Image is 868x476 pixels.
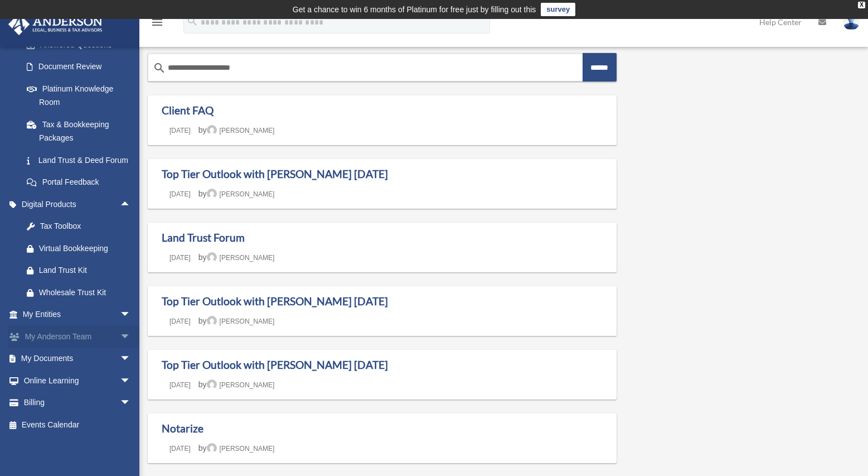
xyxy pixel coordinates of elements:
[8,414,148,436] a: Events Calendar
[207,254,275,262] a: [PERSON_NAME]
[16,237,148,259] a: Virtual Bookkeeping
[162,254,198,262] a: [DATE]
[8,369,148,392] a: Online Learningarrow_drop_down
[162,381,198,389] a: [DATE]
[120,348,142,371] span: arrow_drop_down
[207,318,275,325] a: [PERSON_NAME]
[16,56,148,78] a: Document Review
[151,16,164,29] i: menu
[39,219,134,233] div: Tax Toolbox
[198,189,275,198] span: by
[162,127,198,134] a: [DATE]
[16,78,148,113] a: Platinum Knowledge Room
[207,381,275,389] a: [PERSON_NAME]
[16,259,148,282] a: Land Trust Kit
[5,13,106,35] img: Anderson Advisors Platinum Portal
[8,325,148,348] a: My Anderson Teamarrow_drop_down
[120,325,142,348] span: arrow_drop_down
[16,171,148,194] a: Portal Feedback
[8,193,148,215] a: Digital Productsarrow_drop_up
[207,190,275,198] a: [PERSON_NAME]
[162,422,203,435] a: Notarize
[293,3,536,16] div: Get a chance to win 6 months of Platinum for free just by filling out this
[162,318,198,325] a: [DATE]
[198,253,275,262] span: by
[162,167,388,180] a: Top Tier Outlook with [PERSON_NAME] [DATE]
[120,304,142,326] span: arrow_drop_down
[8,304,148,326] a: My Entitiesarrow_drop_down
[8,348,148,370] a: My Documentsarrow_drop_down
[39,263,134,277] div: Land Trust Kit
[162,358,388,371] a: Top Tier Outlook with [PERSON_NAME] [DATE]
[151,20,164,29] a: menu
[120,193,142,216] span: arrow_drop_up
[162,190,198,198] a: [DATE]
[162,104,214,117] a: Client FAQ
[541,3,575,16] a: survey
[186,15,198,27] i: search
[162,231,245,244] a: Land Trust Forum
[120,392,142,415] span: arrow_drop_down
[8,392,148,414] a: Billingarrow_drop_down
[120,369,142,392] span: arrow_drop_down
[162,295,388,307] a: Top Tier Outlook with [PERSON_NAME] [DATE]
[16,215,148,238] a: Tax Toolbox
[843,14,860,30] img: User Pic
[162,445,198,453] a: [DATE]
[198,444,275,453] span: by
[16,149,148,171] a: Land Trust & Deed Forum
[858,2,865,8] div: close
[198,126,275,134] span: by
[16,281,148,304] a: Wholesale Trust Kit
[16,113,148,149] a: Tax & Bookkeeping Packages
[39,242,134,256] div: Virtual Bookkeeping
[207,445,275,453] a: [PERSON_NAME]
[207,127,275,134] a: [PERSON_NAME]
[153,61,166,75] i: search
[198,316,275,325] span: by
[39,286,134,300] div: Wholesale Trust Kit
[198,380,275,389] span: by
